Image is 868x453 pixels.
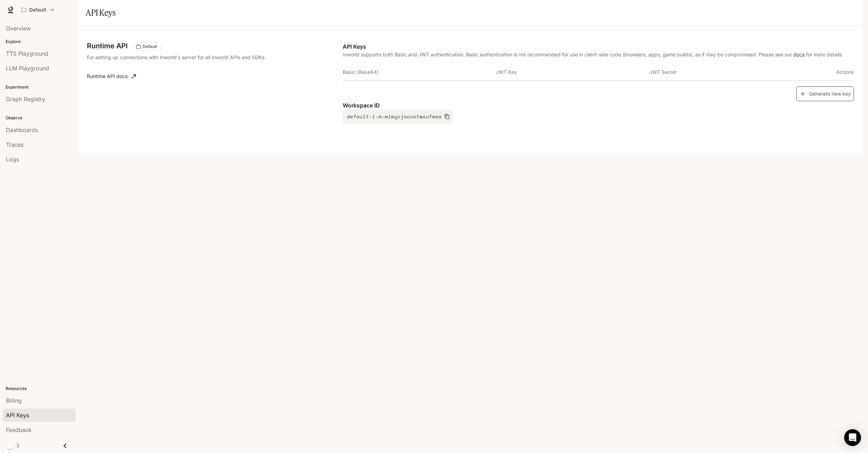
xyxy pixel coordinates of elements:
span: Default [140,43,160,50]
div: Open Intercom Messenger [844,429,861,446]
p: API Keys [343,42,854,51]
p: Inworld supports both Basic and JWT authentication. Basic authentication is not recommended for u... [343,51,854,58]
th: JWT Key [496,64,649,81]
h1: API Keys [86,6,115,20]
button: default-i-m-mimycjaccotwsufmea [343,110,453,124]
button: Generate new key [796,86,854,102]
button: All workspaces [18,3,57,17]
p: Workspace ID [343,101,854,110]
p: Default [29,7,46,13]
h3: Runtime API [87,42,128,49]
a: Runtime API docs [84,69,139,83]
th: Actions [803,64,854,81]
a: docs [793,51,805,57]
th: JWT Secret [649,64,803,81]
th: Basic (Base64) [343,64,496,81]
p: For setting up connections with Inworld's server for all Inworld APIs and SDKs. [87,54,274,61]
div: These keys will apply to your current workspace only [133,42,161,51]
